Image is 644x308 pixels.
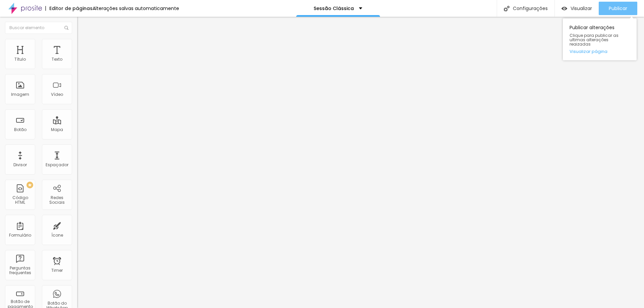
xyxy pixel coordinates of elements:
div: Timer [51,268,63,273]
a: Visualizar página [570,49,630,54]
div: Publicar alterações [563,18,637,60]
div: Código HTML [7,195,33,205]
div: Título [14,57,26,62]
div: Espaçador [46,163,68,167]
button: Publicar [599,2,637,15]
span: Clique para publicar as ultimas alterações reaizadas [570,33,630,47]
img: view-1.svg [561,6,567,11]
div: Divisor [13,163,27,167]
div: Imagem [11,92,29,97]
span: Publicar [609,6,627,11]
div: Vídeo [51,92,63,97]
button: Visualizar [555,2,599,15]
div: Alterações salvas automaticamente [93,6,179,11]
input: Buscar elemento [5,22,72,34]
div: Formulário [9,233,31,238]
div: Ícone [51,233,63,238]
p: Sessão Clássica [314,6,354,11]
iframe: Editor [77,17,644,308]
div: Redes Sociais [44,195,70,205]
div: Texto [52,57,62,62]
div: Mapa [51,127,63,132]
img: Icone [64,26,68,30]
div: Editor de páginas [45,6,93,11]
span: Visualizar [571,6,592,11]
div: Perguntas frequentes [7,266,33,275]
div: Botão [14,127,26,132]
img: Icone [504,6,509,11]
